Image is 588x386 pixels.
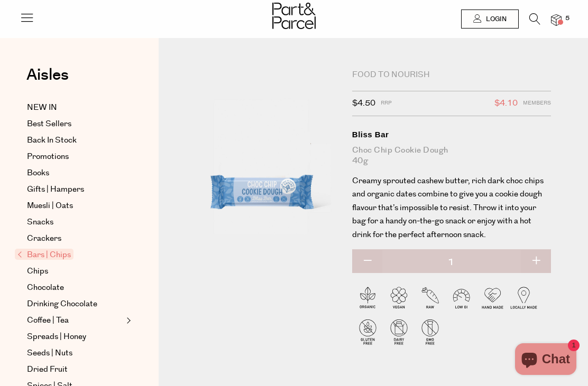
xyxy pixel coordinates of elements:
[352,175,544,240] span: Creamy sprouted cashew butter, rich dark choc chips and organic dates combine to give you a cooki...
[446,284,477,315] img: P_P-ICONS-Live_Bec_V11_Low_Gi.svg
[508,284,539,315] img: P_P-ICONS-Live_Bec_V11_Locally_Made_2.svg
[27,118,123,130] a: Best Sellers
[352,70,551,80] div: Food to Nourish
[27,314,69,327] span: Coffee | Tea
[27,265,123,278] a: Chips
[27,281,123,294] a: Chocolate
[381,97,392,110] span: RRP
[27,216,123,229] a: Snacks
[27,298,123,310] a: Drinking Chocolate
[352,145,551,166] div: Choc Chip Cookie Dough 40g
[27,347,72,360] span: Seeds | Nuts
[27,134,123,147] a: Back In Stock
[383,284,415,315] img: P_P-ICONS-Live_Bec_V11_Vegan.svg
[27,101,123,114] a: NEW IN
[563,14,572,23] span: 5
[27,281,64,294] span: Chocolate
[27,150,123,163] a: Promotions
[27,101,57,114] span: NEW IN
[27,265,48,278] span: Chips
[27,150,69,163] span: Promotions
[461,10,519,29] a: Login
[27,314,123,327] a: Coffee | Tea
[383,316,415,347] img: P_P-ICONS-Live_Bec_V11_Dairy_Free.svg
[27,200,73,212] span: Muesli | Oats
[523,97,551,110] span: Members
[352,284,383,315] img: P_P-ICONS-Live_Bec_V11_Organic.svg
[415,284,446,315] img: P_P-ICONS-Live_Bec_V11_Raw.svg
[27,183,84,196] span: Gifts | Hampers
[27,118,71,130] span: Best Sellers
[190,70,334,239] img: Bliss Bar
[27,232,123,245] a: Crackers
[17,249,123,261] a: Bars | Chips
[352,316,383,347] img: P_P-ICONS-Live_Bec_V11_Gluten_Free.svg
[27,183,123,196] a: Gifts | Hampers
[352,249,551,276] input: QTY Bliss Bar
[27,347,123,360] a: Seeds | Nuts
[27,134,77,147] span: Back In Stock
[26,67,69,93] a: Aisles
[15,249,73,260] span: Bars | Chips
[27,167,123,180] a: Books
[551,14,562,25] a: 5
[27,298,97,310] span: Drinking Chocolate
[27,232,61,245] span: Crackers
[494,97,518,110] span: $4.10
[27,363,68,376] span: Dried Fruit
[27,331,86,343] span: Spreads | Honey
[477,284,508,315] img: P_P-ICONS-Live_Bec_V11_Handmade.svg
[272,3,316,29] img: Part&Parcel
[26,63,69,87] span: Aisles
[27,331,123,343] a: Spreads | Honey
[27,363,123,376] a: Dried Fruit
[352,97,375,110] span: $4.50
[27,167,49,180] span: Books
[415,316,446,347] img: P_P-ICONS-Live_Bec_V11_GMO_Free.svg
[124,314,131,327] button: Expand/Collapse Coffee | Tea
[352,129,551,140] div: Bliss Bar
[512,343,580,378] inbox-online-store-chat: Shopify online store chat
[483,15,507,24] span: Login
[27,216,53,229] span: Snacks
[27,200,123,212] a: Muesli | Oats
